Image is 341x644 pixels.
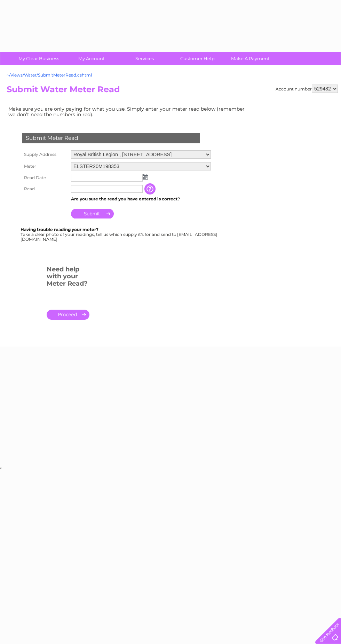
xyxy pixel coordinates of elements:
[169,52,226,65] a: Customer Help
[7,104,250,119] td: Make sure you are only paying for what you use. Simply enter your meter read below (remember we d...
[71,209,114,218] input: Submit
[69,194,213,204] td: Are you sure the read you have entered is correct?
[47,310,89,320] a: .
[10,52,68,65] a: My Clear Business
[7,85,338,98] h2: Submit Water Meter Read
[21,227,98,232] b: Having trouble reading your meter?
[47,264,89,291] h3: Need help with your Meter Read?
[22,133,200,143] div: Submit Meter Read
[7,72,92,78] a: ~/Views/Water/SubmitMeterRead.cshtml
[21,160,69,172] th: Meter
[222,52,279,65] a: Make A Payment
[21,227,218,241] div: Take a clear photo of your readings, tell us which supply it's for and send to [EMAIL_ADDRESS][DO...
[143,174,148,180] img: ...
[276,85,338,93] div: Account number
[144,183,157,194] input: Information
[21,183,69,194] th: Read
[63,52,120,65] a: My Account
[21,149,69,160] th: Supply Address
[21,172,69,183] th: Read Date
[116,52,173,65] a: Services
